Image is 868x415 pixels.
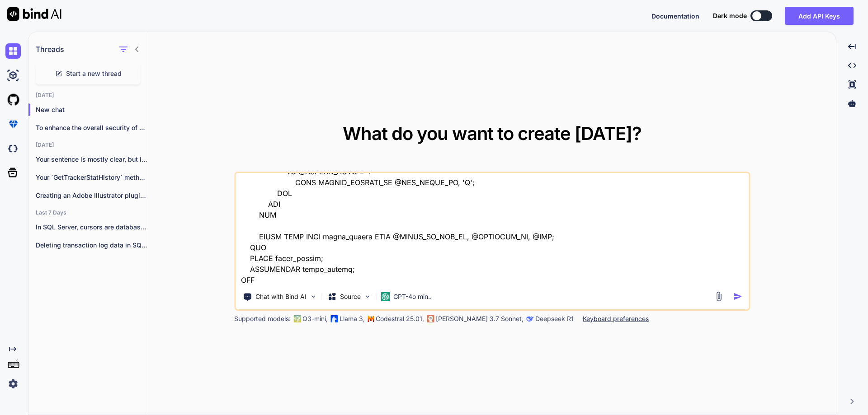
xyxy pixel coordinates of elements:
img: GPT-4o mini [381,292,390,301]
p: In SQL Server, cursors are database objects... [36,223,148,232]
img: Pick Tools [309,293,317,300]
textarea: //loremips dol sitam consec adipiscin elitsed do ei tempor inc utla etdo MAGNA ALIQUAENI [adm].[V... [236,173,749,285]
p: O3-mini, [302,314,328,323]
p: Creating an Adobe Illustrator plugin using ExtendScript... [36,191,148,200]
img: claude [427,315,434,322]
p: Llama 3, [340,314,365,323]
p: Your sentence is mostly clear, but it... [36,155,148,164]
img: Pick Models [363,293,371,300]
button: Documentation [651,11,699,21]
span: Documentation [651,12,699,20]
img: ai-studio [5,68,21,83]
p: Source [340,292,361,301]
p: Deleting transaction log data in SQL Server... [36,241,148,250]
img: claude [526,315,533,322]
p: Codestral 25.01, [376,314,424,323]
img: premium [5,117,21,132]
h1: Threads [36,44,64,55]
img: GPT-4 [293,315,301,322]
h2: [DATE] [28,141,148,149]
span: What do you want to create [DATE]? [343,122,642,145]
img: Mistral-AI [368,316,374,322]
img: chat [5,43,21,59]
img: darkCloudIdeIcon [5,141,21,156]
h2: [DATE] [28,92,148,99]
img: githubLight [5,92,21,107]
span: Start a new thread [66,69,122,78]
p: New chat [36,105,148,114]
img: attachment [713,291,724,302]
button: Add API Keys [785,7,854,25]
p: [PERSON_NAME] 3.7 Sonnet, [436,314,524,323]
h2: Last 7 Days [28,209,148,216]
img: Llama2 [330,315,338,322]
p: Your `GetTrackerStatHistory` method is functional, but there... [36,173,148,182]
p: Chat with Bind AI [255,292,307,301]
p: Deepseek R1 [535,314,574,323]
img: Bind AI [7,7,61,21]
img: icon [733,292,742,301]
p: GPT-4o min.. [393,292,432,301]
img: settings [5,376,21,392]
p: Supported models: [234,314,291,323]
p: To enhance the overall security of your... [36,123,148,132]
p: Keyboard preferences [583,314,649,323]
span: Dark mode [713,11,747,20]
